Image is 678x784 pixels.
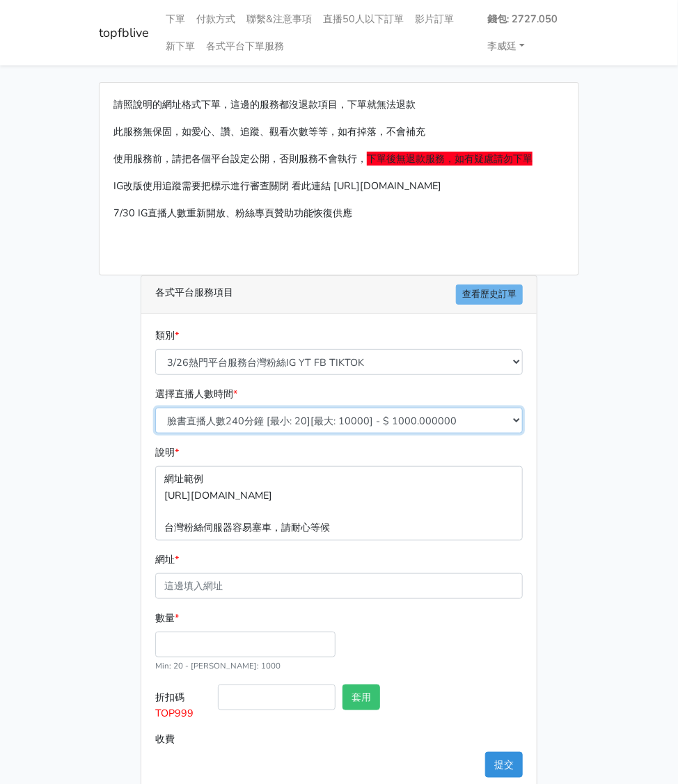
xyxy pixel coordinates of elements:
[155,610,179,626] label: 數量
[113,205,565,221] p: 7/30 IG直播人數重新開放、粉絲專頁贊助功能恢復供應
[241,6,317,33] a: 聯繫&注意事項
[487,12,558,26] strong: 錢包: 2727.050
[482,33,530,60] a: 李威廷
[113,151,565,167] p: 使用服務前，請把各個平台設定公開，否則服務不會執行，
[155,445,179,461] label: 說明
[152,726,214,752] label: 收費
[113,124,565,140] p: 此服務無保固，如愛心、讚、追蹤、觀看次數等等，如有掉落，不會補充
[155,466,523,540] p: 網址範例 [URL][DOMAIN_NAME] 台灣粉絲伺服器容易塞車，請耐心等候
[482,6,563,33] a: 錢包: 2727.050
[191,6,241,33] a: 付款方式
[200,33,290,60] a: 各式平台下單服務
[152,685,214,726] label: 折扣碼
[155,552,179,568] label: 網址
[317,6,409,33] a: 直播50人以下訂單
[456,285,523,305] a: 查看歷史訂單
[141,276,537,314] div: 各式平台服務項目
[155,386,237,402] label: 選擇直播人數時間
[485,752,523,778] button: 提交
[155,573,523,599] input: 這邊填入網址
[99,19,149,47] a: topfblive
[160,33,200,60] a: 新下單
[113,178,565,194] p: IG改版使用追蹤需要把標示進行審查關閉 看此連結 [URL][DOMAIN_NAME]
[409,6,459,33] a: 影片訂單
[342,685,380,710] button: 套用
[113,97,565,113] p: 請照說明的網址格式下單，這邊的服務都沒退款項目，下單就無法退款
[155,706,194,720] span: TOP999
[155,328,179,344] label: 類別
[160,6,191,33] a: 下單
[367,152,533,166] span: 下單後無退款服務，如有疑慮請勿下單
[155,660,281,671] small: Min: 20 - [PERSON_NAME]: 1000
